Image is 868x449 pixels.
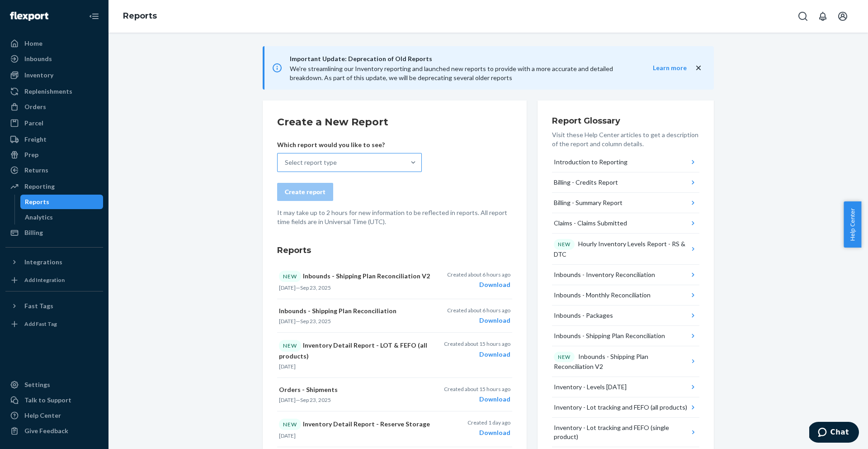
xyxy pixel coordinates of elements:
time: [DATE] [279,396,296,403]
p: Created about 15 hours ago [444,385,510,393]
div: Returns [24,166,48,175]
div: Home [24,39,42,48]
p: Created about 6 hours ago [447,306,510,314]
div: Inventory [24,71,53,80]
a: Home [5,36,103,51]
a: Analytics [20,210,104,224]
a: Reports [123,11,157,21]
button: Open Search Box [794,7,812,25]
div: Download [447,280,510,289]
p: — [279,396,432,404]
a: Settings [5,377,103,392]
div: Billing [24,228,43,237]
button: Inbounds - Shipping Plan Reconciliation[DATE]—Sep 23, 2025Created about 6 hours agoDownload [277,299,512,333]
button: Inbounds - Monthly Reconciliation [552,285,699,306]
p: Inbounds - Shipping Plan Reconciliation [279,306,432,315]
div: Inbounds - Inventory Reconciliation [554,270,655,279]
h2: Create a New Report [277,115,512,129]
p: It may take up to 2 hours for new information to be reflected in reports. All report time fields ... [277,208,512,226]
button: Inbounds - Packages [552,306,699,326]
div: Analytics [25,213,53,222]
div: Prep [24,150,38,159]
p: — [279,317,432,325]
p: Inventory Detail Report - LOT & FEFO (all products) [279,340,432,360]
div: Add Fast Tag [24,320,57,328]
span: We're streamlining our Inventory reporting and launched new reports to provide with a more accura... [290,65,613,81]
p: Inbounds - Shipping Plan Reconciliation V2 [279,271,432,282]
button: Inventory - Lot tracking and FEFO (all products) [552,397,699,418]
div: Help Center [24,411,61,420]
a: Inventory [5,68,103,82]
a: Replenishments [5,84,103,99]
div: Inventory - Levels [DATE] [554,382,627,392]
div: NEW [279,340,301,351]
div: Inbounds - Shipping Plan Reconciliation [554,331,665,340]
div: NEW [279,419,301,430]
h3: Report Glossary [552,115,699,127]
a: Add Fast Tag [5,317,103,331]
div: Reporting [24,182,55,191]
button: NEWInbounds - Shipping Plan Reconciliation V2 [552,346,699,377]
div: Freight [24,135,47,144]
p: Which report would you like to see? [277,140,422,149]
div: Download [467,428,510,437]
button: Integrations [5,255,103,269]
div: Settings [24,380,50,389]
div: Inbounds - Monthly Reconciliation [554,291,651,300]
a: Orders [5,100,103,114]
div: Download [447,316,510,325]
button: Create report [277,183,333,201]
div: Reports [25,197,49,206]
a: Add Integration [5,273,103,287]
button: NEWHourly Inventory Levels Report - RS & DTC [552,234,699,265]
div: Fast Tags [24,301,53,310]
div: Billing - Credits Report [554,178,618,187]
time: [DATE] [279,363,296,370]
button: NEWInventory Detail Report - LOT & FEFO (all products)[DATE]Created about 15 hours agoDownload [277,333,512,377]
button: Billing - Summary Report [552,193,699,213]
div: Replenishments [24,87,72,96]
div: Create report [285,187,325,196]
p: Visit these Help Center articles to get a description of the report and column details. [552,130,699,148]
button: close [694,63,703,73]
p: Created about 15 hours ago [444,340,510,348]
button: Billing - Credits Report [552,172,699,193]
time: Sep 23, 2025 [300,318,331,325]
div: Inventory - Lot tracking and FEFO (single product) [554,423,689,441]
a: Returns [5,163,103,177]
div: Parcel [24,119,43,128]
a: Prep [5,148,103,162]
button: Open account menu [834,7,852,25]
button: Talk to Support [5,393,103,407]
button: Introduction to Reporting [552,152,699,172]
time: Sep 23, 2025 [300,396,331,403]
button: Fast Tags [5,299,103,313]
span: Important Update: Deprecation of Old Reports [290,53,635,64]
time: [DATE] [279,318,296,325]
div: Talk to Support [24,396,71,405]
button: Claims - Claims Submitted [552,213,699,234]
p: Created 1 day ago [467,419,510,426]
div: Claims - Claims Submitted [554,219,627,228]
button: NEWInbounds - Shipping Plan Reconciliation V2[DATE]—Sep 23, 2025Created about 6 hours agoDownload [277,263,512,299]
div: Download [444,350,510,359]
a: Freight [5,132,103,147]
div: Billing - Summary Report [554,198,623,207]
div: Inbounds - Shipping Plan Reconciliation V2 [554,352,689,372]
span: Help Center [844,201,861,248]
div: Download [444,395,510,404]
iframe: Opens a widget where you can chat to one of our agents [809,422,859,444]
div: NEW [279,271,301,282]
p: Inventory Detail Report - Reserve Storage [279,419,432,430]
button: Inbounds - Inventory Reconciliation [552,265,699,285]
button: Learn more [635,63,687,72]
button: Inbounds - Shipping Plan Reconciliation [552,326,699,346]
div: Inbounds [24,54,52,63]
a: Reporting [5,179,103,194]
div: Add Integration [24,276,65,284]
div: Select report type [285,158,337,167]
ol: breadcrumbs [116,3,164,29]
p: Orders - Shipments [279,385,432,394]
time: Sep 23, 2025 [300,284,331,291]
